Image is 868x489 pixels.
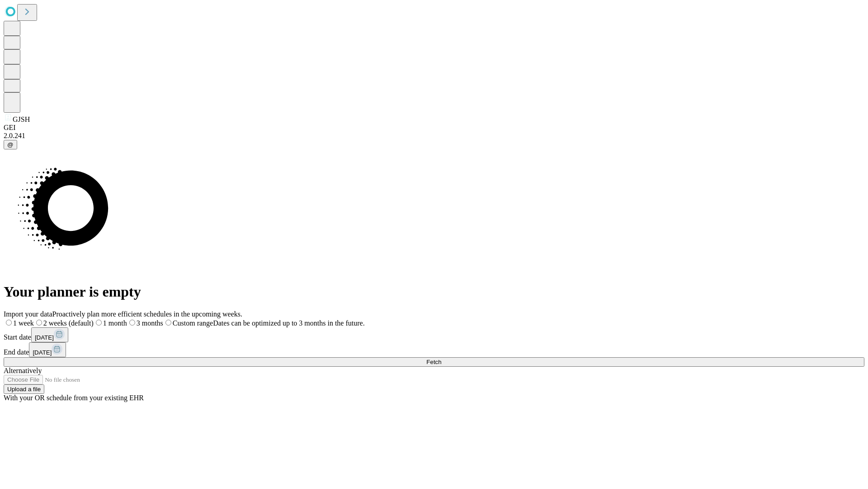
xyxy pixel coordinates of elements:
button: @ [4,140,17,149]
span: [DATE] [35,334,54,341]
button: [DATE] [29,342,66,357]
span: [DATE] [33,349,52,356]
button: Upload a file [4,384,44,394]
span: With your OR schedule from your existing EHR [4,394,144,402]
span: 2 weeks (default) [43,319,94,327]
input: 3 months [129,320,135,326]
div: Start date [4,327,864,342]
span: Import your data [4,310,52,318]
input: 1 month [96,320,102,326]
span: 1 month [103,319,127,327]
span: Custom range [173,319,213,327]
button: Fetch [4,357,864,367]
div: End date [4,342,864,357]
span: Dates can be optimized up to 3 months in the future. [213,319,364,327]
span: 1 week [13,319,34,327]
span: 3 months [137,319,163,327]
div: GEI [4,124,864,132]
span: Proactively plan more efficient schedules in the upcoming weeks. [52,310,242,318]
span: Alternatively [4,367,42,374]
span: Fetch [426,359,441,365]
h1: Your planner is empty [4,283,864,300]
div: 2.0.241 [4,132,864,140]
input: 2 weeks (default) [36,320,42,326]
span: GJSH [13,115,30,123]
button: [DATE] [31,327,68,342]
span: @ [7,141,14,148]
input: 1 week [6,320,12,326]
input: Custom rangeDates can be optimized up to 3 months in the future. [165,320,171,326]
